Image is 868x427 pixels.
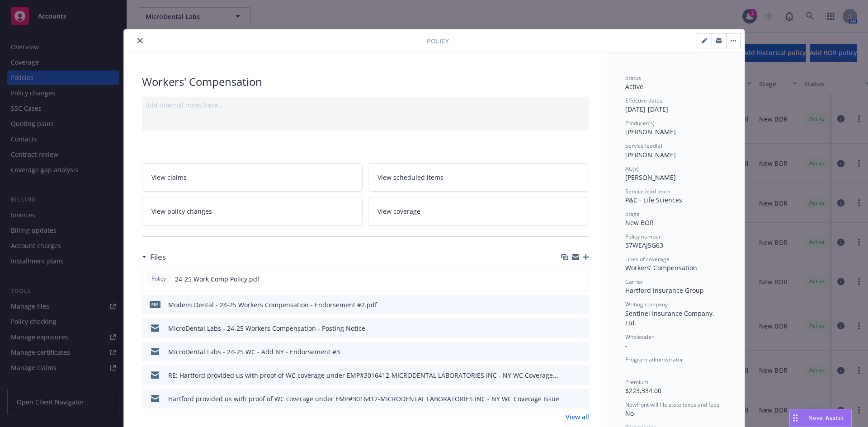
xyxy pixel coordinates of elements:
a: View scheduled items [368,163,589,192]
span: - [625,341,627,350]
span: Hartford Insurance Group [625,286,704,295]
div: Drag to move [790,409,801,427]
button: Nova Assist [789,409,852,427]
span: 57WEAJ5G63 [625,241,663,249]
span: Policy [427,36,449,46]
span: Carrier [625,278,643,286]
span: [PERSON_NAME] [625,150,676,159]
span: - [625,364,627,372]
button: download file [562,274,570,284]
span: Wholesaler [625,333,654,341]
span: View coverage [377,206,420,216]
span: Policy number [625,233,661,240]
button: download file [563,324,570,333]
a: View claims [142,163,363,192]
span: [PERSON_NAME] [625,173,676,182]
a: View all [566,412,589,422]
div: Modern Dental - 24-25 Workers Compensation - Endorsement #2.pdf [168,300,377,310]
div: Workers' Compensation [142,74,589,89]
span: 24-25 Work Comp Policy.pdf [175,274,259,284]
span: View scheduled items [377,173,443,182]
div: MicroDental Labs - 24-25 Workers Compensation - Posting Notice [168,324,365,333]
span: Newfront will file state taxes and fees [625,401,719,408]
span: P&C - Life Sciences [625,196,682,204]
button: preview file [577,347,585,357]
button: preview file [577,274,585,284]
h3: Files [150,251,166,263]
button: download file [563,371,570,380]
span: pdf [150,301,160,308]
span: Status [625,74,641,82]
button: download file [563,300,570,310]
span: New BOR [625,218,654,227]
span: Program administrator [625,356,683,363]
span: Sentinel Insurance Company, Ltd. [625,309,716,327]
div: Files [142,251,166,263]
span: Policy [150,275,168,283]
div: RE: Hartford provided us with proof of WC coverage under EMP#3016412-MICRODENTAL LABORATORIES INC... [168,371,559,380]
span: Service lead team [625,188,670,195]
button: close [135,35,146,46]
button: preview file [577,324,585,333]
span: Nova Assist [808,414,844,422]
a: View policy changes [142,197,363,225]
span: $223,334.00 [625,386,661,395]
span: Effective dates [625,97,662,104]
button: download file [563,394,570,404]
span: Lines of coverage [625,255,670,263]
span: Service lead(s) [625,142,662,150]
span: Stage [625,210,640,218]
span: Premium [625,378,648,386]
button: download file [563,347,570,357]
button: preview file [577,300,585,310]
span: No [625,409,634,418]
span: Workers' Compensation [625,263,697,272]
button: preview file [577,371,585,380]
span: View policy changes [151,206,212,216]
div: Hartford provided us with proof of WC coverage under EMP#3016412-MICRODENTAL LABORATORIES INC - N... [168,394,559,404]
span: AC(s) [625,165,639,173]
div: Add internal notes here... [146,100,585,110]
span: Active [625,82,643,91]
span: [PERSON_NAME] [625,127,676,136]
span: Writing company [625,300,668,308]
div: [DATE] - [DATE] [625,97,726,114]
div: MicroDental Labs - 24-25 WC - Add NY - Endorsement #3 [168,347,340,357]
button: preview file [577,394,585,404]
a: View coverage [368,197,589,225]
span: View claims [151,173,187,182]
span: Producer(s) [625,119,655,127]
